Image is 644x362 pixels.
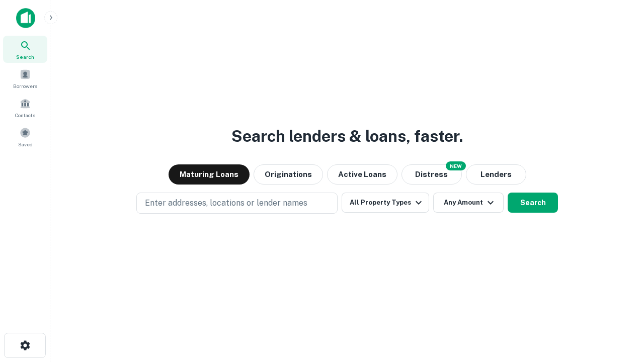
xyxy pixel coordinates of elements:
[446,161,466,170] div: NEW
[466,164,526,185] button: Lenders
[145,197,307,209] p: Enter addresses, locations or lender names
[16,53,34,61] span: Search
[433,193,504,213] button: Any Amount
[401,164,462,185] button: Search distressed loans with lien and other non-mortgage details.
[3,123,47,150] a: Saved
[3,94,47,121] a: Contacts
[3,65,47,92] a: Borrowers
[18,140,33,148] span: Saved
[16,8,35,28] img: capitalize-icon.png
[136,193,338,214] button: Enter addresses, locations or lender names
[508,193,558,213] button: Search
[15,111,35,119] span: Contacts
[327,164,397,185] button: Active Loans
[169,164,250,185] button: Maturing Loans
[3,36,47,63] a: Search
[13,82,37,90] span: Borrowers
[342,193,429,213] button: All Property Types
[254,164,323,185] button: Originations
[594,282,644,330] iframe: Chat Widget
[231,124,463,148] h3: Search lenders & loans, faster.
